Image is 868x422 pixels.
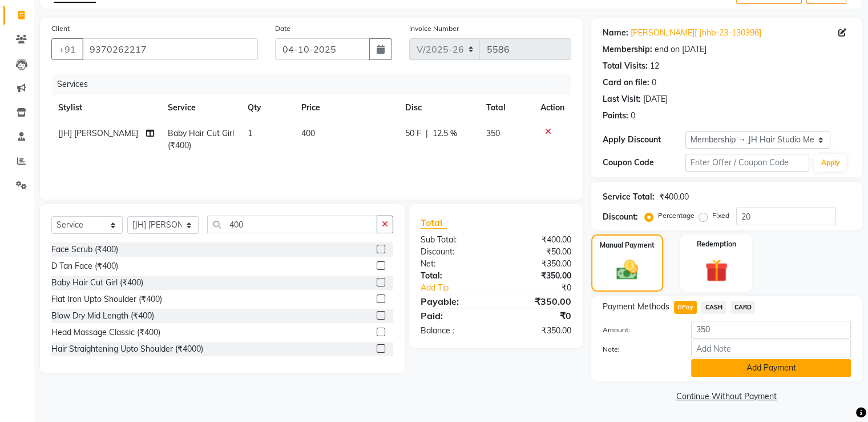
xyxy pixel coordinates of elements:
label: Client [51,23,70,34]
button: +91 [51,38,83,60]
div: Net: [412,258,496,270]
div: Sub Total: [412,234,496,246]
input: Search by Name/Mobile/Email/Code [82,38,258,60]
div: Membership: [603,43,652,55]
th: Price [294,95,398,121]
button: Add Payment [691,359,851,377]
div: Flat Iron Upto Shoulder (₹400) [51,293,162,305]
label: Percentage [658,210,695,221]
label: Manual Payment [600,240,655,250]
label: Amount: [594,325,683,335]
div: Card on file: [603,77,649,89]
th: Total [479,95,534,121]
span: CASH [701,301,726,314]
div: Total: [412,270,496,282]
div: 0 [652,77,656,89]
div: Service Total: [603,191,655,203]
div: ₹0 [496,309,580,323]
div: Balance : [412,325,496,337]
button: Apply [814,154,846,172]
label: Date [275,23,290,34]
div: Hair Straightening Upto Shoulder (₹4000) [51,343,203,355]
div: Blow Dry Mid Length (₹400) [51,310,154,322]
span: 350 [486,128,500,138]
span: Total [421,217,447,229]
span: 1 [248,128,252,138]
div: Paid: [412,309,496,323]
div: ₹350.00 [496,270,580,282]
th: Stylist [51,95,161,121]
div: ₹0 [510,282,579,294]
label: Redemption [697,239,736,249]
div: Payable: [412,294,496,308]
span: 50 F [405,128,421,140]
input: Add Note [691,340,851,357]
div: Discount: [603,211,638,223]
label: Note: [594,344,683,355]
span: [JH] [PERSON_NAME] [58,128,138,138]
th: Disc [398,95,479,121]
div: Services [53,74,580,95]
img: _gift.svg [698,256,735,285]
input: Search or Scan [207,216,377,233]
div: D Tan Face (₹400) [51,260,118,272]
div: Last Visit: [603,93,641,105]
div: Name: [603,27,628,39]
div: ₹350.00 [496,325,580,337]
div: Face Scrub (₹400) [51,244,118,256]
div: Coupon Code [603,157,685,169]
div: 12 [650,60,659,72]
span: GPay [674,301,697,314]
input: Enter Offer / Coupon Code [685,154,810,172]
div: Points: [603,110,628,122]
a: Add Tip [412,282,510,294]
div: ₹50.00 [496,246,580,258]
div: 0 [631,110,635,122]
th: Action [534,95,571,121]
label: Invoice Number [409,23,459,34]
div: ₹400.00 [496,234,580,246]
th: Qty [241,95,294,121]
a: Continue Without Payment [594,391,860,403]
div: Baby Hair Cut Girl (₹400) [51,277,143,289]
div: Total Visits: [603,60,648,72]
div: end on [DATE] [655,43,706,55]
th: Service [161,95,241,121]
div: ₹400.00 [659,191,689,203]
a: [PERSON_NAME][ Jhhb-23-130396] [631,27,761,39]
div: ₹350.00 [496,294,580,308]
div: Head Massage Classic (₹400) [51,327,160,339]
div: ₹350.00 [496,258,580,270]
span: 12.5 % [433,128,457,140]
span: Payment Methods [603,301,669,313]
span: Baby Hair Cut Girl (₹400) [168,128,234,150]
span: 400 [301,128,315,138]
span: CARD [730,301,755,314]
img: _cash.svg [609,257,645,282]
span: | [426,128,428,140]
div: Apply Discount [603,134,685,146]
input: Amount [691,321,851,339]
label: Fixed [712,210,729,221]
div: [DATE] [643,93,668,105]
div: Discount: [412,246,496,258]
